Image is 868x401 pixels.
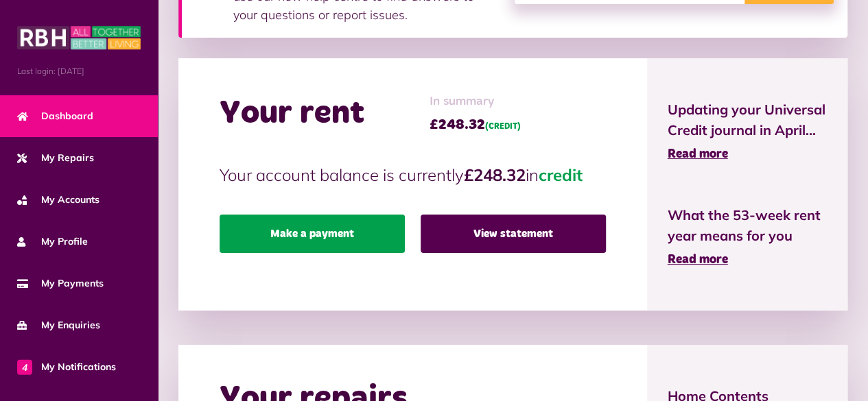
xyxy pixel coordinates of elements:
span: My Repairs [17,151,94,165]
a: What the 53-week rent year means for you Read more [668,205,828,269]
span: My Enquiries [17,318,100,332]
h2: Your rent [220,94,364,134]
span: My Profile [17,234,88,249]
span: What the 53-week rent year means for you [668,205,828,246]
span: (CREDIT) [485,123,521,131]
a: Updating your Universal Credit journal in April... Read more [668,99,828,164]
span: My Accounts [17,193,99,207]
span: Dashboard [17,109,93,123]
span: 4 [17,359,32,374]
img: MyRBH [17,24,141,51]
span: My Notifications [17,360,116,374]
a: View statement [421,215,606,253]
a: Make a payment [220,215,405,253]
span: My Payments [17,276,104,291]
p: Your account balance is currently in [220,162,606,187]
span: £248.32 [430,114,521,135]
strong: £248.32 [464,165,526,185]
span: credit [539,165,583,185]
span: Read more [668,148,728,160]
span: Last login: [DATE] [17,65,141,77]
span: Updating your Universal Credit journal in April... [668,99,828,141]
span: In summary [430,93,521,111]
span: Read more [668,254,728,266]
